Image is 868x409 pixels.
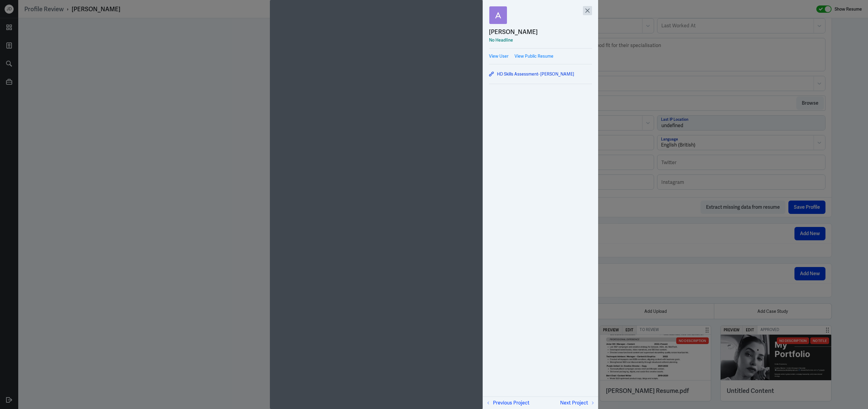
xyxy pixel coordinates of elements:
button: Previous Project [485,399,529,407]
a: HD Skills Assessment- [PERSON_NAME] [489,70,592,78]
a: View Public Resume [515,53,553,59]
button: Next Project [560,399,596,407]
a: View User [489,53,508,59]
div: No Headline [489,36,592,44]
div: [PERSON_NAME] [489,27,538,36]
a: [PERSON_NAME] [489,27,592,36]
img: Ankita Chakraborty [489,6,507,24]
